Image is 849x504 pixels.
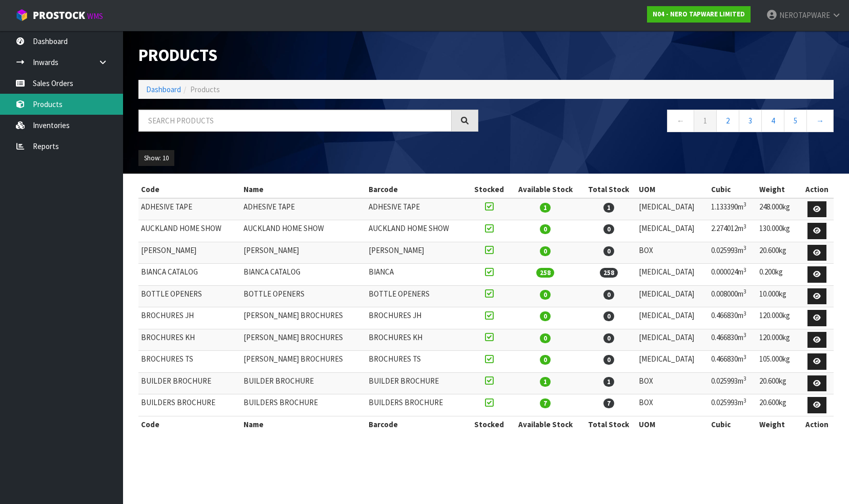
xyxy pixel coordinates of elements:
[636,351,709,373] td: [MEDICAL_DATA]
[366,329,469,351] td: BROCHURES KH
[636,198,709,220] td: [MEDICAL_DATA]
[743,266,746,274] sup: 3
[709,181,757,198] th: Cubic
[494,110,834,135] nav: Page navigation
[366,181,469,198] th: Barcode
[540,333,551,343] span: 0
[757,329,800,351] td: 120.000kg
[757,198,800,220] td: 248.000kg
[757,372,800,394] td: 20.600kg
[757,416,800,432] th: Weight
[806,110,834,132] a: →
[603,377,614,387] span: 1
[743,375,746,382] sup: 3
[600,268,618,278] span: 258
[241,307,366,329] td: [PERSON_NAME] BROCHURES
[138,394,241,416] td: BUILDERS BROCHURE
[709,351,757,373] td: 0.466830m
[636,181,709,198] th: UOM
[241,285,366,307] td: BOTTLE OPENERS
[636,307,709,329] td: [MEDICAL_DATA]
[603,246,614,256] span: 0
[366,220,469,242] td: AUCKLAND HOME SHOW
[757,181,800,198] th: Weight
[743,331,746,339] sup: 3
[709,329,757,351] td: 0.466830m
[800,181,834,198] th: Action
[138,329,241,351] td: BROCHURES KH
[709,242,757,264] td: 0.025993m
[757,394,800,416] td: 20.600kg
[743,201,746,208] sup: 3
[540,398,551,408] span: 7
[138,372,241,394] td: BUILDER BROCHURE
[709,285,757,307] td: 0.008000m
[138,264,241,286] td: BIANCA CATALOG
[540,377,551,387] span: 1
[138,307,241,329] td: BROCHURES JH
[241,416,366,432] th: Name
[15,9,28,22] img: cube-alt.png
[709,198,757,220] td: 1.133390m
[146,85,181,94] a: Dashboard
[761,110,784,132] a: 4
[603,290,614,300] span: 0
[468,416,510,432] th: Stocked
[138,150,174,166] button: Show: 10
[636,329,709,351] td: [MEDICAL_DATA]
[510,416,581,432] th: Available Stock
[709,394,757,416] td: 0.025993m
[603,333,614,343] span: 0
[603,224,614,234] span: 0
[743,223,746,230] sup: 3
[366,351,469,373] td: BROCHURES TS
[603,203,614,213] span: 1
[743,310,746,317] sup: 3
[241,329,366,351] td: [PERSON_NAME] BROCHURES
[536,268,554,278] span: 258
[603,398,614,408] span: 7
[716,110,739,132] a: 2
[241,394,366,416] td: BUILDERS BROCHURE
[33,9,85,22] span: ProStock
[800,416,834,432] th: Action
[241,242,366,264] td: [PERSON_NAME]
[757,264,800,286] td: 0.200kg
[138,285,241,307] td: BOTTLE OPENERS
[366,372,469,394] td: BUILDER BROCHURE
[540,203,551,213] span: 1
[784,110,807,132] a: 5
[138,416,241,432] th: Code
[241,181,366,198] th: Name
[138,198,241,220] td: ADHESIVE TAPE
[636,264,709,286] td: [MEDICAL_DATA]
[603,355,614,365] span: 0
[540,246,551,256] span: 0
[138,46,478,65] h1: Products
[743,288,746,295] sup: 3
[540,355,551,365] span: 0
[87,11,103,21] small: WMS
[138,220,241,242] td: AUCKLAND HOME SHOW
[366,198,469,220] td: ADHESIVE TAPE
[743,353,746,361] sup: 3
[739,110,762,132] a: 3
[709,307,757,329] td: 0.466830m
[138,242,241,264] td: [PERSON_NAME]
[757,351,800,373] td: 105.000kg
[366,264,469,286] td: BIANCA
[241,220,366,242] td: AUCKLAND HOME SHOW
[138,181,241,198] th: Code
[510,181,581,198] th: Available Stock
[636,372,709,394] td: BOX
[743,244,746,251] sup: 3
[540,311,551,321] span: 0
[138,110,452,132] input: Search products
[581,181,636,198] th: Total Stock
[366,242,469,264] td: [PERSON_NAME]
[540,224,551,234] span: 0
[653,10,745,18] strong: N04 - NERO TAPWARE LIMITED
[636,416,709,432] th: UOM
[581,416,636,432] th: Total Stock
[636,242,709,264] td: BOX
